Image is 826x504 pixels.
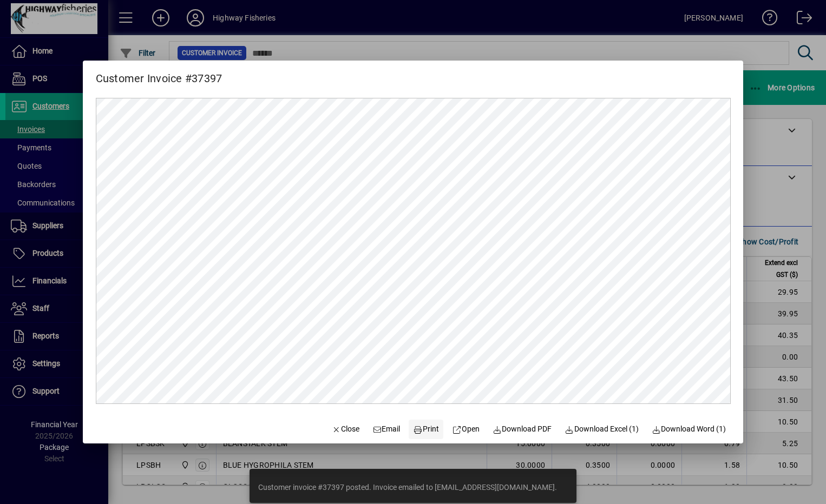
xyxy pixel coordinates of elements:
a: Download PDF [488,420,556,439]
span: Download Word (1) [652,423,726,435]
button: Download Word (1) [647,420,731,439]
span: Open [452,423,480,435]
span: Email [372,423,401,435]
button: Download Excel (1) [560,420,643,439]
button: Close [327,420,364,439]
button: Email [368,420,405,439]
span: Close [331,423,359,435]
span: Download PDF [493,423,552,435]
h2: Customer Invoice #37397 [83,61,235,87]
span: Download Excel (1) [565,423,639,435]
a: Open [448,420,484,439]
span: Print [414,423,440,435]
button: Print [409,420,443,439]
